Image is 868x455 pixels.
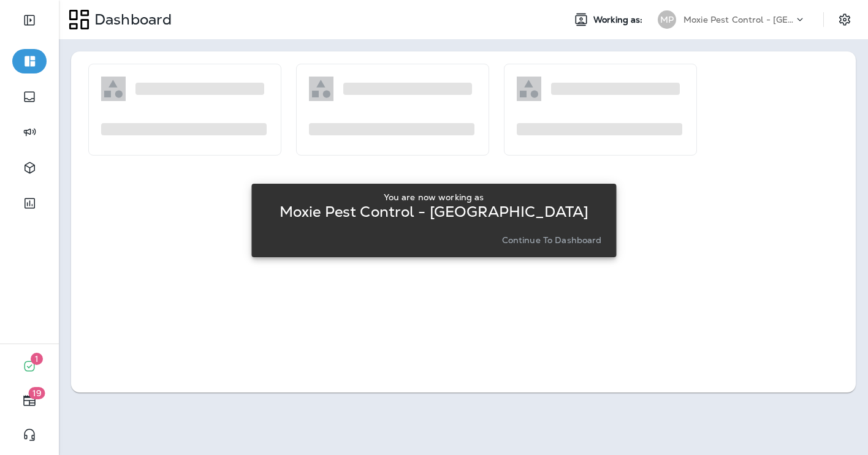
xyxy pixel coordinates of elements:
button: 19 [12,388,47,413]
button: Settings [834,9,856,31]
span: Working as: [593,15,645,25]
p: Dashboard [89,10,172,29]
p: You are now working as [384,192,484,202]
p: Moxie Pest Control - [GEOGRAPHIC_DATA] [280,207,588,217]
div: MP [658,10,676,29]
button: Continue to Dashboard [497,231,607,249]
button: Expand Sidebar [12,8,47,32]
span: 1 [31,353,43,365]
p: Moxie Pest Control - [GEOGRAPHIC_DATA] [683,15,794,24]
span: 19 [29,387,45,399]
button: 1 [12,354,47,378]
p: Continue to Dashboard [502,235,602,245]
